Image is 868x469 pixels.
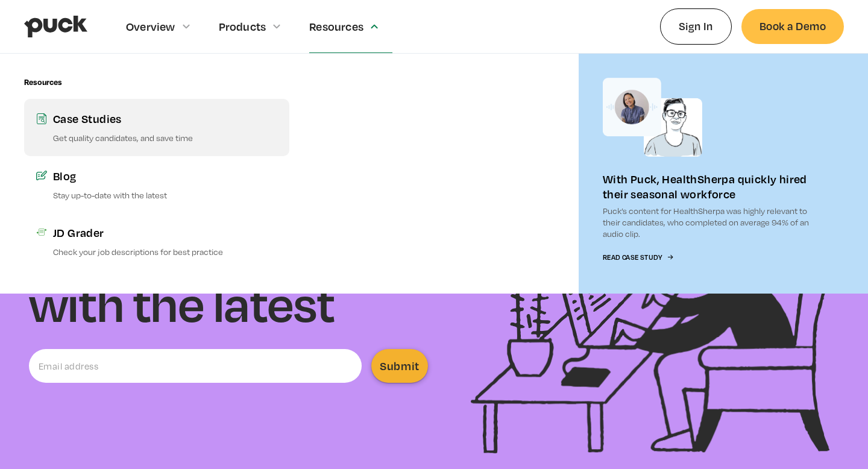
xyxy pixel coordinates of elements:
div: Products [219,20,266,33]
div: Blog [53,168,277,183]
div: Read Case Study [603,254,662,262]
a: With Puck, HealthSherpa quickly hired their seasonal workforcePuck’s content for HealthSherpa was... [579,54,844,294]
p: Get quality candidates, and save time [53,132,277,143]
div: JD Grader [53,225,277,240]
input: Submit [371,349,428,383]
p: Puck’s content for HealthSherpa was highly relevant to their candidates, who completed on average... [603,205,820,240]
a: JD GraderCheck your job descriptions for best practice [24,213,289,269]
form: Email Form [29,349,428,383]
h1: Stay up-to-date with the latest [29,224,428,330]
p: Check your job descriptions for best practice [53,246,277,257]
div: With Puck, HealthSherpa quickly hired their seasonal workforce [603,171,820,201]
div: Resources [309,20,363,33]
a: Sign In [660,8,732,44]
div: Resources [24,78,62,87]
input: Email address [29,349,362,383]
div: Case Studies [53,111,277,126]
div: Overview [126,20,175,33]
a: BlogStay up-to-date with the latest [24,156,289,213]
p: Stay up-to-date with the latest [53,189,277,201]
a: Case StudiesGet quality candidates, and save time [24,99,289,156]
a: Book a Demo [741,9,844,43]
